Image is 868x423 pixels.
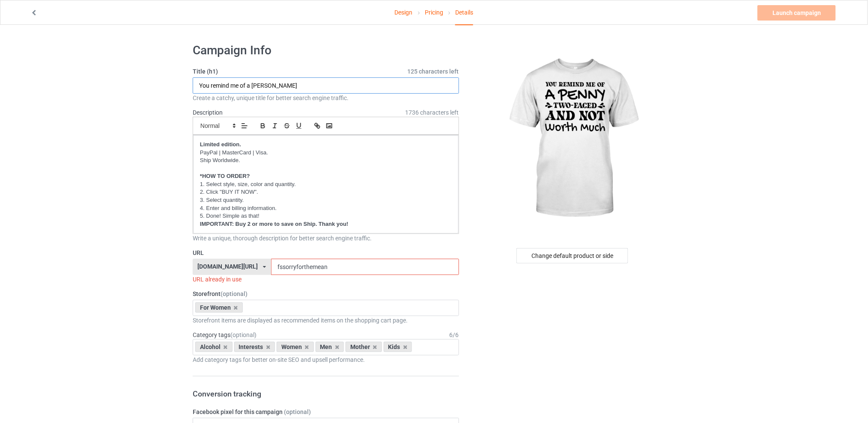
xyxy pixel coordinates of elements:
[193,355,459,364] div: Add category tags for better on-site SEO and upsell performance.
[193,43,459,58] h1: Campaign Info
[200,141,241,148] strong: Limited edition.
[277,342,314,352] div: Women
[193,109,223,116] label: Description
[198,263,258,269] div: [DOMAIN_NAME][URL]
[193,389,459,399] h3: Conversion tracking
[193,331,257,339] label: Category tags
[395,0,413,24] a: Design
[200,157,452,165] p: Ship Worldwide.
[384,342,412,352] div: Kids
[200,196,452,204] p: 3. Select quantity.
[200,180,452,189] p: 1. Select style, size, color and quantity.
[516,248,628,263] div: Change default product or side
[193,275,459,284] div: URL already in use
[425,0,443,24] a: Pricing
[455,0,473,25] div: Details
[200,188,452,196] p: 2. Click "BUY IT NOW".
[221,290,248,297] span: (optional)
[316,342,344,352] div: Men
[450,331,459,339] div: 6 / 6
[193,290,459,298] label: Storefront
[200,221,348,227] strong: IMPORTANT: Buy 2 or more to save on Ship. Thank you!
[200,204,452,213] p: 4. Enter and billing information.
[406,108,459,117] span: 1736 characters left
[193,94,459,102] div: Create a catchy, unique title for better search engine traffic.
[193,316,459,325] div: Storefront items are displayed as recommended items on the shopping cart page.
[193,234,459,243] div: Write a unique, thorough description for better search engine traffic.
[193,67,459,76] label: Title (h1)
[284,408,311,415] span: (optional)
[195,302,243,313] div: For Women
[408,67,459,76] span: 125 characters left
[200,149,452,157] p: PayPal | MasterCard | Visa.
[230,331,257,338] span: (optional)
[200,173,250,179] strong: *HOW TO ORDER?
[195,342,233,352] div: Alcohol
[193,248,459,257] label: URL
[193,408,459,416] label: Facebook pixel for this campaign
[200,212,452,220] p: 5. Done! Simple as that!
[234,342,275,352] div: Interests
[346,342,382,352] div: Mother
